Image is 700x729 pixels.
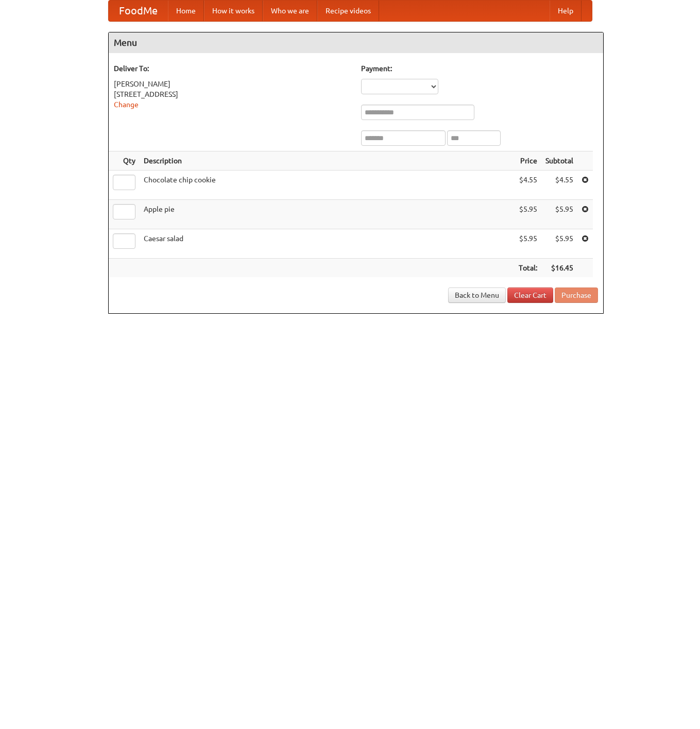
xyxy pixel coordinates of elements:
[263,1,317,21] a: Who we are
[168,1,204,21] a: Home
[515,229,541,259] td: $5.95
[515,200,541,229] td: $5.95
[507,287,553,303] a: Clear Cart
[204,1,263,21] a: How it works
[541,259,577,278] th: $16.45
[140,171,515,200] td: Chocolate chip cookie
[541,200,577,229] td: $5.95
[541,151,577,171] th: Subtotal
[114,79,351,89] div: [PERSON_NAME]
[555,287,598,303] button: Purchase
[550,1,582,21] a: Help
[448,287,506,303] a: Back to Menu
[114,63,351,74] h5: Deliver To:
[515,259,541,278] th: Total:
[541,229,577,259] td: $5.95
[109,1,168,21] a: FoodMe
[140,229,515,259] td: Caesar salad
[541,171,577,200] td: $4.55
[140,151,515,171] th: Description
[361,63,598,74] h5: Payment:
[317,1,379,21] a: Recipe videos
[109,151,140,171] th: Qty
[515,151,541,171] th: Price
[109,32,603,53] h4: Menu
[114,100,139,109] a: Change
[140,200,515,229] td: Apple pie
[114,89,351,99] div: [STREET_ADDRESS]
[515,171,541,200] td: $4.55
